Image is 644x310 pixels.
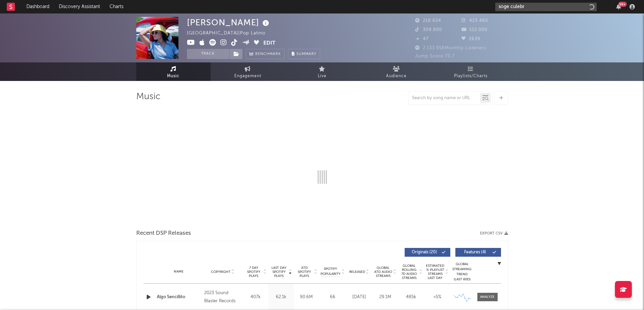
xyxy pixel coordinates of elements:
[461,19,488,23] span: 423.460
[374,266,392,278] span: Global ATD Audio Streams
[136,229,191,237] span: Recent DSP Releases
[415,46,486,50] span: 2.133.958 Monthly Listeners
[348,294,371,301] div: [DATE]
[157,294,201,301] a: Algo Sencillito
[320,266,340,277] span: Spotify Popularity
[405,248,450,257] button: Originals(20)
[415,19,441,23] span: 218.654
[616,4,621,9] button: 99+
[400,264,419,280] span: Global Rolling 7D Audio Streams
[415,28,442,32] span: 309.800
[295,294,317,301] div: 90.6M
[461,37,480,41] span: 2639
[359,62,434,81] a: Audience
[455,248,501,257] button: Features(4)
[288,49,320,59] button: Summary
[296,52,316,56] span: Summary
[204,289,241,305] div: 2023 Sound Blaster Records
[426,264,445,280] span: Estimated % Playlist Streams Last Day
[426,294,449,301] div: <5%
[460,250,491,254] span: Features ( 4 )
[409,250,440,254] span: Originals ( 20 )
[187,17,271,28] div: [PERSON_NAME]
[400,294,423,301] div: 485k
[318,72,327,80] span: Live
[349,270,365,274] span: Released
[374,294,397,301] div: 29.1M
[245,266,263,278] span: 7 Day Spotify Plays
[618,2,627,7] div: 99 +
[495,3,597,11] input: Search for artists
[461,28,487,32] span: 512.000
[157,269,201,274] div: Name
[167,72,180,80] span: Music
[295,266,313,278] span: ATD Spotify Plays
[386,72,407,80] span: Audience
[452,262,472,282] div: Global Streaming Trend (Last 60D)
[270,266,288,278] span: Last Day Spotify Plays
[255,50,281,58] span: Benchmark
[234,72,261,80] span: Engagement
[454,72,487,80] span: Playlists/Charts
[263,39,276,48] button: Edit
[136,62,211,81] a: Music
[211,62,285,81] a: Engagement
[321,294,344,301] div: 66
[480,231,508,235] button: Export CSV
[415,37,429,41] span: 47
[270,294,292,301] div: 62.1k
[434,62,508,81] a: Playlists/Charts
[415,54,455,58] span: Jump Score: 70.7
[211,270,231,274] span: Copyright
[285,62,359,81] a: Live
[187,49,229,59] button: Track
[409,95,480,101] input: Search by song name or URL
[245,294,267,301] div: 407k
[187,29,273,37] div: [GEOGRAPHIC_DATA] | Pop Latino
[246,49,285,59] a: Benchmark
